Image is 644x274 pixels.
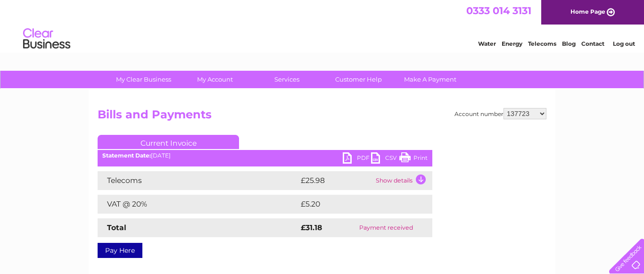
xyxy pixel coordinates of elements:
[176,71,254,88] a: My Account
[399,152,428,166] a: Print
[562,40,576,47] a: Blog
[98,152,432,159] div: [DATE]
[98,108,546,126] h2: Bills and Payments
[105,71,182,88] a: My Clear Business
[581,40,604,47] a: Contact
[23,25,71,53] img: logo.png
[298,195,410,214] td: £5.20
[613,40,635,47] a: Log out
[454,108,546,119] div: Account number
[98,171,298,190] td: Telecoms
[371,152,399,166] a: CSV
[502,40,522,47] a: Energy
[478,40,496,47] a: Water
[320,71,397,88] a: Customer Help
[98,195,298,214] td: VAT @ 20%
[248,71,326,88] a: Services
[343,152,371,166] a: PDF
[391,71,469,88] a: Make A Payment
[107,223,126,232] strong: Total
[98,135,239,149] a: Current Invoice
[102,152,151,159] b: Statement Date:
[339,218,432,237] td: Payment received
[528,40,556,47] a: Telecoms
[298,171,373,190] td: £25.98
[301,223,322,232] strong: £31.18
[466,5,531,17] a: 0333 014 3131
[98,243,142,258] a: Pay Here
[100,5,545,46] div: Clear Business is a trading name of Verastar Limited (registered in [GEOGRAPHIC_DATA] No. 3667643...
[373,171,432,190] td: Show details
